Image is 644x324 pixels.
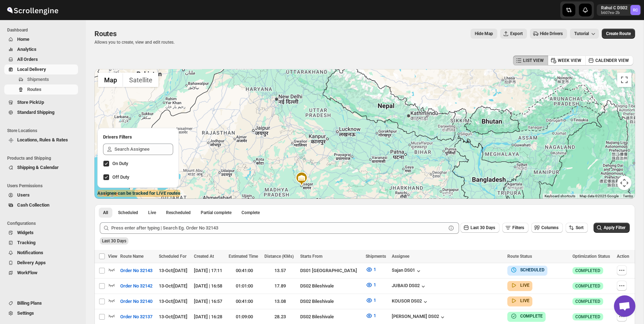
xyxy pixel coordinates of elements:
[4,308,78,318] button: Settings
[17,37,29,42] span: Home
[361,295,380,306] button: 1
[392,314,446,321] button: [PERSON_NAME] DS02
[601,5,628,11] p: Rahul C DS02
[548,55,586,66] button: WEEK VIEW
[623,194,633,198] a: Terms (opens in new tab)
[7,221,81,226] span: Configurations
[361,310,380,321] button: 1
[159,314,187,319] span: 13-Oct | [DATE]
[112,174,129,180] span: Off Duty
[4,268,78,278] button: WorkFlow
[374,267,376,272] span: 1
[475,31,493,37] span: Hide Map
[159,299,187,304] span: 13-Oct | [DATE]
[98,73,123,87] button: Show street map
[507,254,532,259] span: Route Status
[604,225,625,230] span: Apply Filter
[4,248,78,258] button: Notifications
[264,254,294,259] span: Distance (KMs)
[17,270,38,275] span: WorkFlow
[4,228,78,238] button: Widgets
[17,100,44,105] span: Store PickUp
[97,190,180,197] label: Assignee can be tracked for LIVE routes
[374,313,376,318] span: 1
[194,282,224,290] div: [DATE] | 16:58
[112,161,128,166] span: On Duty
[601,11,628,15] p: b607ea-2b
[159,254,186,259] span: Scheduled For
[595,58,629,63] span: CALENDER VIEW
[597,4,641,16] button: User menu
[576,225,584,230] span: Sort
[94,29,117,38] span: Routes
[94,39,175,45] p: Allows you to create, view and edit routes.
[118,210,138,216] span: Scheduled
[120,313,152,320] span: Order No 32137
[4,200,78,210] button: Cash Collection
[264,298,296,305] div: 13.08
[513,55,548,66] button: LIST VIEW
[103,134,173,141] h2: Drivers Filters
[201,210,231,216] span: Partial complete
[229,298,260,305] div: 00:41:00
[541,225,558,230] span: Columns
[574,31,589,36] span: Tutorial
[17,300,42,306] span: Billing Plans
[4,163,78,173] button: Shipping & Calendar
[510,282,530,289] button: LIVE
[570,29,599,39] button: Tutorial
[4,258,78,268] button: Delivery Apps
[585,55,633,66] button: CALENDER VIEW
[229,254,258,259] span: Estimated Time
[392,298,429,305] button: KOUSOR DS02
[374,298,376,303] span: 1
[114,144,173,155] input: Search Assignee
[17,260,46,265] span: Delivery Apps
[4,84,78,95] button: Routes
[7,128,81,134] span: Store Locations
[575,283,600,289] span: COMPLETED
[361,264,380,275] button: 1
[4,44,78,54] button: Analytics
[123,73,158,87] button: Show satellite imagery
[241,210,260,216] span: Complete
[566,223,588,233] button: Sort
[194,298,224,305] div: [DATE] | 16:57
[7,155,81,161] span: Products and Shipping
[558,58,581,63] span: WEEK VIEW
[520,298,530,303] b: LIVE
[116,265,157,276] button: Order No 32143
[17,250,43,255] span: Notifications
[617,176,631,190] button: Map camera controls
[166,210,191,216] span: Rescheduled
[575,299,600,304] span: COMPLETED
[540,31,563,37] span: Hide Drivers
[300,267,361,274] div: DS01 [GEOGRAPHIC_DATA]
[264,313,296,320] div: 28.23
[630,5,640,15] span: Rahul C DS02
[108,254,117,259] span: View
[633,8,638,13] text: RC
[194,313,224,320] div: [DATE] | 16:28
[99,208,112,218] button: All routes
[120,267,152,274] span: Order No 32143
[102,238,126,243] span: Last 30 Days
[229,282,260,290] div: 01:01:00
[594,223,630,233] button: Apply Filter
[572,254,610,259] span: Optimization Status
[606,31,631,37] span: Create Route
[6,1,59,19] img: ScrollEngine
[148,210,156,216] span: Live
[392,283,427,290] button: JUBAID DS02
[4,238,78,248] button: Tracking
[502,223,528,233] button: Filters
[510,297,530,304] button: LIVE
[17,110,54,115] span: Standard Shipping
[7,183,81,189] span: Users Permissions
[159,283,187,289] span: 13-Oct | [DATE]
[470,225,495,230] span: Last 30 Days
[580,194,619,198] span: Map data ©2025 Google
[229,267,260,274] div: 00:41:00
[194,254,214,259] span: Created At
[159,268,187,273] span: 13-Oct | [DATE]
